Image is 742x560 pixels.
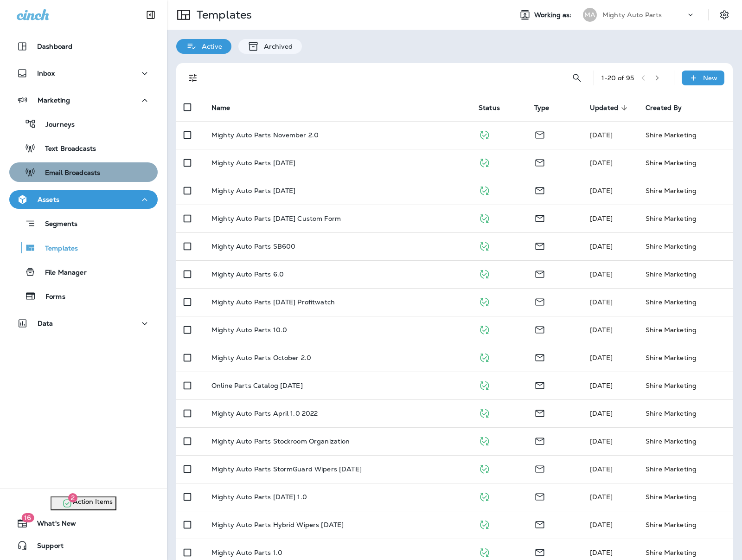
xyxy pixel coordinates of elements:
[36,293,65,302] p: Forms
[193,8,252,22] p: Templates
[479,213,490,222] span: Published
[534,269,545,277] span: Email
[534,464,545,472] span: Email
[211,493,307,501] p: Mighty Auto Parts [DATE] 1.0
[479,520,490,528] span: Published
[51,496,116,510] button: 2Action Items
[638,260,733,288] td: Shire Marketing
[638,149,733,177] td: Shire Marketing
[479,380,490,389] span: Published
[534,408,545,417] span: Email
[211,270,284,278] p: Mighty Auto Parts 6.0
[38,97,70,104] p: Marketing
[638,288,733,316] td: Shire Marketing
[211,104,230,112] span: Name
[211,131,319,139] p: Mighty Auto Parts November 2.0
[28,520,76,531] span: What's New
[638,232,733,260] td: Shire Marketing
[638,344,733,372] td: Shire Marketing
[534,11,574,19] span: Working as:
[590,465,613,473] span: [DATE]
[568,69,586,87] button: Search Templates
[211,549,282,556] p: Mighty Auto Parts 1.0
[36,269,87,277] p: File Manager
[590,131,613,139] span: [DATE]
[479,325,490,333] span: Published
[534,380,545,389] span: Email
[601,74,634,82] div: 1 - 20 of 95
[479,103,512,112] span: Status
[211,354,311,361] p: Mighty Auto Parts October 2.0
[211,326,287,334] p: Mighty Auto Parts 10.0
[534,325,545,333] span: Email
[211,159,295,167] p: Mighty Auto Parts [DATE]
[590,103,630,112] span: Updated
[534,297,545,305] span: Email
[534,436,545,444] span: Email
[638,121,733,149] td: Shire Marketing
[138,6,164,24] button: Collapse Sidebar
[211,187,295,194] p: Mighty Auto Parts [DATE]
[36,169,100,178] p: Email Broadcasts
[38,320,53,327] p: Data
[590,381,613,390] span: Shire Marketing
[479,104,500,112] span: Status
[479,241,490,250] span: Published
[590,548,613,557] span: [DATE]
[9,262,158,282] button: File Manager
[703,74,717,82] p: New
[38,196,59,203] p: Assets
[9,64,158,83] button: Inbox
[36,245,78,253] p: Templates
[590,187,613,195] span: Shire Marketing
[602,11,662,19] p: Mighty Auto Parts
[638,316,733,344] td: Shire Marketing
[21,513,34,522] span: 16
[479,158,490,166] span: Published
[534,547,545,556] span: Email
[479,464,490,472] span: Published
[534,520,545,528] span: Email
[37,43,72,50] p: Dashboard
[646,104,682,112] span: Created By
[9,138,158,158] button: Text Broadcasts
[9,314,158,333] button: Data
[590,354,613,362] span: [DATE]
[479,408,490,417] span: Published
[9,91,158,109] button: Marketing
[534,104,550,112] span: Type
[9,162,158,182] button: Email Broadcasts
[9,286,158,306] button: Forms
[534,130,545,138] span: Email
[36,121,75,129] p: Journeys
[583,8,597,22] div: MA
[638,205,733,232] td: Shire Marketing
[590,270,613,278] span: [DATE]
[479,436,490,444] span: Published
[590,104,618,112] span: Updated
[68,493,77,502] span: 2
[479,186,490,194] span: Published
[211,438,350,445] p: Mighty Auto Parts Stockroom Organization
[534,103,562,112] span: Type
[184,69,202,87] button: Filters
[9,37,158,56] button: Dashboard
[211,465,362,473] p: Mighty Auto Parts StormGuard Wipers [DATE]
[638,427,733,455] td: Shire Marketing
[211,382,303,389] p: Online Parts Catalog [DATE]
[590,437,613,445] span: Shire Marketing
[590,242,613,251] span: Jennifer Welch
[211,215,341,222] p: Mighty Auto Parts [DATE] Custom Form
[479,492,490,500] span: Published
[590,493,613,501] span: [DATE]
[9,536,158,555] button: Support
[638,511,733,539] td: Shire Marketing
[9,213,158,233] button: Segments
[211,243,295,250] p: Mighty Auto Parts SB600
[590,521,613,529] span: [DATE]
[646,103,694,112] span: Created By
[479,269,490,277] span: Published
[590,159,613,167] span: Shire Marketing
[590,214,613,223] span: [DATE]
[211,103,243,112] span: Name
